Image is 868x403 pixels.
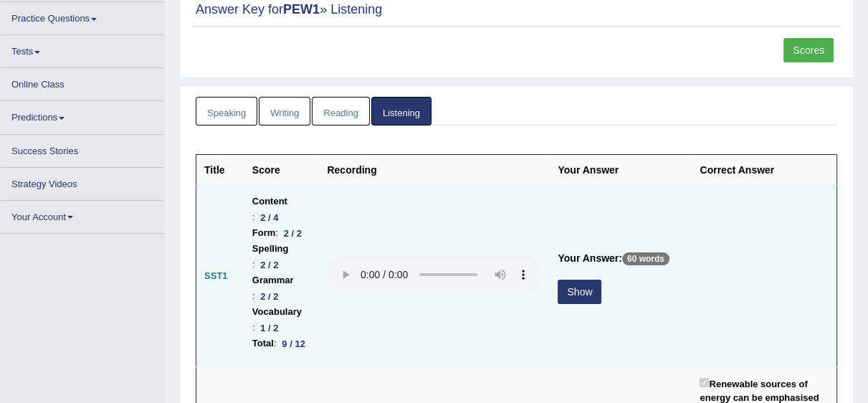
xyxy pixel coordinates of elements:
div: 1 / 2 [254,321,284,336]
button: Show [558,280,601,304]
th: Your Answer [550,155,692,186]
li: : [252,336,312,351]
div: 2 / 2 [254,289,284,304]
a: Practice Questions [1,2,164,30]
b: Spelling [252,241,289,257]
li: : [252,241,312,272]
div: 2 / 2 [254,257,284,272]
a: Listening [371,97,431,126]
a: Reading [312,97,369,126]
li: : [252,194,312,225]
b: SST1 [204,270,228,281]
strong: PEW1 [283,2,320,16]
a: Predictions [1,101,164,129]
b: Vocabulary [252,304,302,320]
th: Correct Answer [692,155,836,186]
a: Speaking [196,97,257,126]
b: Your Answer: [558,252,621,264]
h2: Answer Key for » Listening [196,3,837,17]
a: Writing [259,97,310,126]
div: 9 / 12 [277,336,311,351]
p: 60 words [622,252,669,265]
li: : [252,225,312,241]
a: Your Account [1,201,164,229]
a: Success Stories [1,135,164,163]
div: 2 / 4 [254,210,284,225]
li: : [252,304,312,336]
th: Recording [319,155,550,186]
b: Grammar [252,272,294,288]
div: 2 / 2 [278,226,307,241]
b: Content [252,194,287,209]
a: Tests [1,35,164,63]
li: : [252,272,312,304]
input: Renewable sources of energy can be emphasised [700,378,709,387]
b: Form [252,225,276,241]
a: Online Class [1,68,164,96]
th: Score [244,155,320,186]
th: Title [196,155,244,186]
b: Total [252,336,274,351]
a: Strategy Videos [1,168,164,196]
a: Scores [783,38,834,62]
